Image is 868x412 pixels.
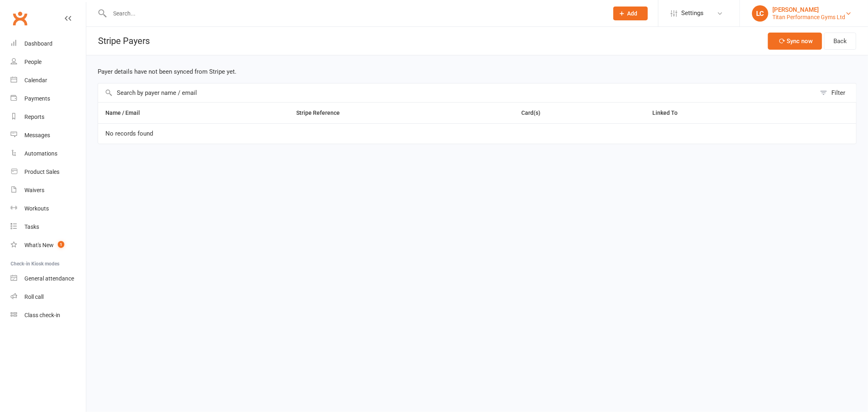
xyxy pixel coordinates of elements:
a: Payments [11,90,86,108]
a: General attendance kiosk mode [11,270,86,288]
div: Class check-in [24,312,60,318]
button: Add [613,7,648,20]
a: Tasks [11,218,86,236]
div: LC [752,5,768,22]
th: Stripe Reference [289,103,514,123]
div: Waivers [24,187,44,193]
div: Product Sales [24,169,59,175]
span: Settings [681,4,704,22]
span: 1 [58,241,64,248]
div: [PERSON_NAME] [772,6,845,13]
th: Name / Email [98,103,289,123]
div: Titan Performance Gyms Ltd [772,13,845,21]
a: What's New1 [11,236,86,254]
th: Card(s) [514,103,645,123]
a: Workouts [11,199,86,218]
td: No records found [98,123,856,144]
span: Add [627,10,638,17]
h1: Stripe Payers [86,27,150,55]
div: General attendance [24,275,74,282]
div: Dashboard [24,40,52,47]
a: Clubworx [10,8,30,28]
input: Search... [107,8,603,19]
div: Tasks [24,224,39,230]
th: Linked To [645,103,800,123]
button: Sync now [768,33,822,50]
div: Calendar [24,77,47,83]
a: Back [824,33,856,50]
div: Messages [24,132,50,138]
a: Calendar [11,71,86,90]
div: Automations [24,150,57,157]
button: Filter [816,83,856,102]
a: People [11,53,86,71]
a: Dashboard [11,35,86,53]
a: Reports [11,108,86,126]
div: Reports [24,114,44,120]
a: Waivers [11,181,86,199]
div: What's New [24,242,54,248]
a: Automations [11,145,86,163]
a: Roll call [11,288,86,306]
a: Messages [11,126,86,145]
a: Class kiosk mode [11,306,86,324]
div: Filter [831,88,845,98]
div: Roll call [24,294,44,300]
span: Payer details have not been synced from Stripe yet. [98,68,236,75]
a: Product Sales [11,163,86,181]
div: Workouts [24,205,49,212]
div: People [24,59,42,65]
div: Payments [24,95,50,102]
input: Search by payer name / email [98,83,816,102]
